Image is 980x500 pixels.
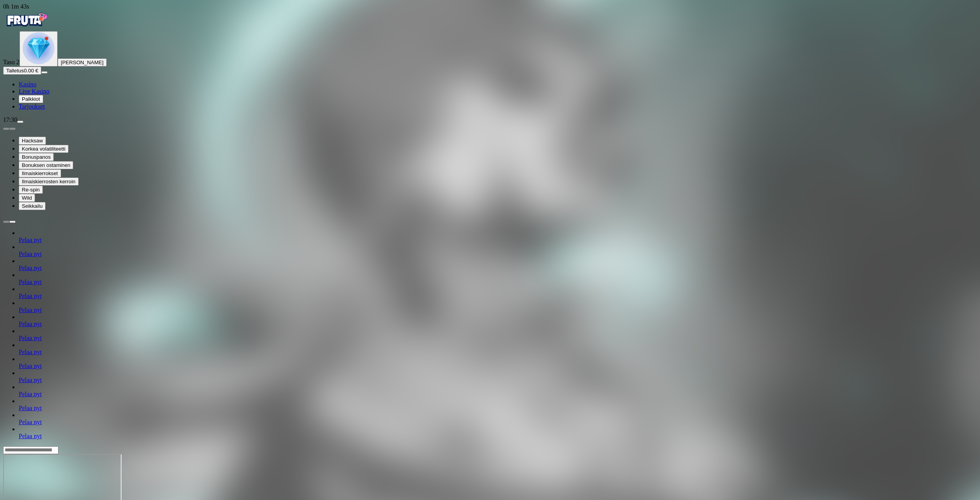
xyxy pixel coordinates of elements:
[19,293,42,299] a: Pelaa nyt
[19,321,42,327] a: Pelaa nyt
[19,103,45,110] span: Tarjoukset
[19,95,43,103] button: reward iconPalkkiot
[19,335,42,341] a: Pelaa nyt
[19,265,42,271] a: Pelaa nyt
[3,67,41,75] button: Talletusplus icon0.00 €
[19,363,42,369] a: Pelaa nyt
[19,88,49,95] span: Live Kasino
[19,377,42,383] a: Pelaa nyt
[22,203,42,209] span: Seikkailu
[3,24,50,31] a: Fruta
[24,68,38,74] span: 0.00 €
[19,186,43,194] button: Re-spin
[19,177,79,186] button: Ilmaiskierrosten kerroin
[22,96,40,102] span: Palkkiot
[19,391,42,397] a: Pelaa nyt
[19,237,42,243] a: Pelaa nyt
[22,162,70,168] span: Bonuksen ostaminen
[22,187,40,193] span: Re-spin
[19,307,42,313] a: Pelaa nyt
[19,433,42,439] a: Pelaa nyt
[19,137,46,145] button: Hacksaw
[19,202,46,210] button: Seikkailu
[3,128,9,130] button: prev slide
[19,153,54,161] button: Bonuspanos
[61,60,104,65] span: [PERSON_NAME]
[22,195,32,201] span: Wild
[22,138,43,144] span: Hacksaw
[17,121,23,123] button: menu
[19,419,42,425] a: Pelaa nyt
[19,251,42,257] a: Pelaa nyt
[9,221,16,223] button: next slide
[19,194,35,202] button: Wild
[19,405,42,411] a: Pelaa nyt
[3,116,17,123] span: 17:30
[3,3,29,10] span: user session time
[22,179,76,184] span: Ilmaiskierrosten kerroin
[19,88,49,95] a: poker-chip iconLive Kasino
[22,154,51,160] span: Bonuspanos
[9,128,16,130] button: next slide
[19,161,73,169] button: Bonuksen ostaminen
[3,10,50,30] img: Fruta
[58,58,107,67] button: [PERSON_NAME]
[23,32,55,64] img: level unlocked
[3,10,977,110] nav: Primary
[19,103,45,110] a: gift-inverted iconTarjoukset
[22,170,58,176] span: Ilmaiskierrokset
[6,68,24,74] span: Talletus
[19,349,42,355] a: Pelaa nyt
[19,31,58,67] button: level unlocked
[3,59,19,65] span: Taso 2
[19,81,36,88] span: Kasino
[19,169,61,177] button: Ilmaiskierrokset
[3,446,58,454] input: Search
[41,71,48,74] button: menu
[19,279,42,285] a: Pelaa nyt
[22,146,65,152] span: Korkea volatiliteetti
[19,81,36,88] a: diamond iconKasino
[19,145,69,153] button: Korkea volatiliteetti
[3,221,9,223] button: prev slide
